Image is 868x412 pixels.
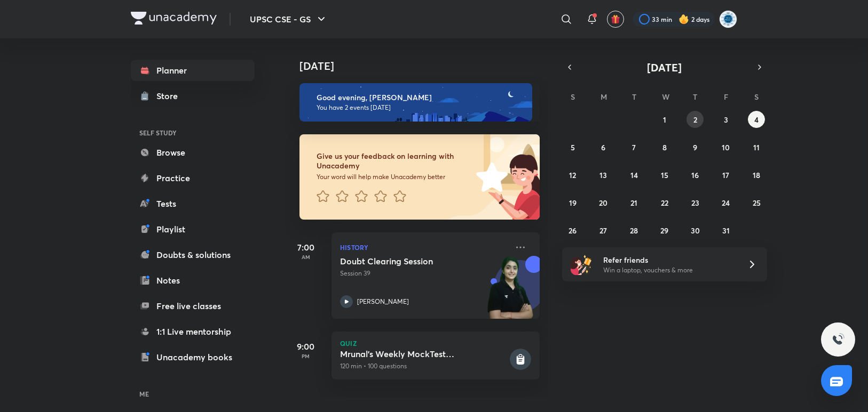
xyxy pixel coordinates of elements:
[656,139,673,156] button: October 8, 2025
[630,225,638,236] abbr: October 28, 2025
[601,92,607,102] abbr: Monday
[131,346,255,368] a: Unacademy books
[686,111,704,128] button: October 2, 2025
[754,92,759,102] abbr: Saturday
[601,142,605,152] abbr: October 6, 2025
[285,254,327,260] p: AM
[753,142,760,152] abbr: October 11, 2025
[686,194,704,211] button: October 23, 2025
[340,361,508,371] p: 120 min • 100 questions
[131,270,255,291] a: Notes
[571,92,575,102] abbr: Sunday
[285,353,327,359] p: PM
[340,241,508,254] p: History
[722,142,730,152] abbr: October 10, 2025
[595,194,612,211] button: October 20, 2025
[691,198,699,208] abbr: October 23, 2025
[662,92,669,102] abbr: Wednesday
[569,198,577,208] abbr: October 19, 2025
[131,244,255,265] a: Doubts & solutions
[719,10,737,28] img: supriya Clinical research
[722,225,730,236] abbr: October 31, 2025
[626,194,643,211] button: October 21, 2025
[564,194,581,211] button: October 19, 2025
[599,225,607,236] abbr: October 27, 2025
[632,142,636,152] abbr: October 7, 2025
[595,222,612,239] button: October 27, 2025
[564,166,581,183] button: October 12, 2025
[571,254,592,275] img: referral
[577,60,752,75] button: [DATE]
[693,142,697,152] abbr: October 9, 2025
[285,241,327,254] h5: 7:00
[131,12,217,27] a: Company Logo
[285,340,327,353] h5: 9:00
[569,225,577,236] abbr: October 26, 2025
[626,222,643,239] button: October 28, 2025
[299,83,532,122] img: evening
[722,170,729,180] abbr: October 17, 2025
[131,321,255,342] a: 1:1 Live mentorship
[131,193,255,214] a: Tests
[748,111,765,128] button: October 4, 2025
[686,222,704,239] button: October 30, 2025
[481,256,540,329] img: unacademy
[440,134,540,220] img: feedback_image
[599,170,607,180] abbr: October 13, 2025
[693,92,697,102] abbr: Thursday
[832,333,845,346] img: ttu
[630,198,637,208] abbr: October 21, 2025
[686,139,704,156] button: October 9, 2025
[599,198,607,208] abbr: October 20, 2025
[753,170,760,180] abbr: October 18, 2025
[131,219,255,240] a: Playlist
[340,340,531,346] p: Quiz
[663,115,666,125] abbr: October 1, 2025
[357,297,409,306] p: [PERSON_NAME]
[686,166,704,183] button: October 16, 2025
[317,151,472,171] h6: Give us your feedback on learning with Unacademy
[564,222,581,239] button: October 26, 2025
[603,254,735,265] h6: Refer friends
[340,269,508,278] p: Session 39
[595,139,612,156] button: October 6, 2025
[603,265,735,275] p: Win a laptop, vouchers & more
[656,111,673,128] button: October 1, 2025
[722,198,730,208] abbr: October 24, 2025
[626,139,643,156] button: October 7, 2025
[340,349,508,359] h5: Mrunal's Weekly MockTest Pillar3C_Intl_ORG
[748,166,765,183] button: October 18, 2025
[131,295,255,317] a: Free live classes
[724,92,728,102] abbr: Friday
[662,142,667,152] abbr: October 8, 2025
[691,170,699,180] abbr: October 16, 2025
[691,225,700,236] abbr: October 30, 2025
[626,166,643,183] button: October 14, 2025
[656,222,673,239] button: October 29, 2025
[753,198,761,208] abbr: October 25, 2025
[660,225,668,236] abbr: October 29, 2025
[317,103,523,112] p: You have 2 events [DATE]
[571,142,575,152] abbr: October 5, 2025
[299,60,550,72] h4: [DATE]
[656,194,673,211] button: October 22, 2025
[661,170,668,180] abbr: October 15, 2025
[717,222,735,239] button: October 31, 2025
[693,115,697,125] abbr: October 2, 2025
[569,170,576,180] abbr: October 12, 2025
[607,11,624,28] button: avatar
[678,14,689,25] img: streak
[661,198,668,208] abbr: October 22, 2025
[131,60,255,81] a: Planner
[564,139,581,156] button: October 5, 2025
[632,92,636,102] abbr: Tuesday
[156,90,184,102] div: Store
[748,139,765,156] button: October 11, 2025
[131,85,255,107] a: Store
[611,14,620,24] img: avatar
[656,166,673,183] button: October 15, 2025
[131,142,255,163] a: Browse
[648,60,682,75] span: [DATE]
[340,256,473,266] h5: Doubt Clearing Session
[754,115,759,125] abbr: October 4, 2025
